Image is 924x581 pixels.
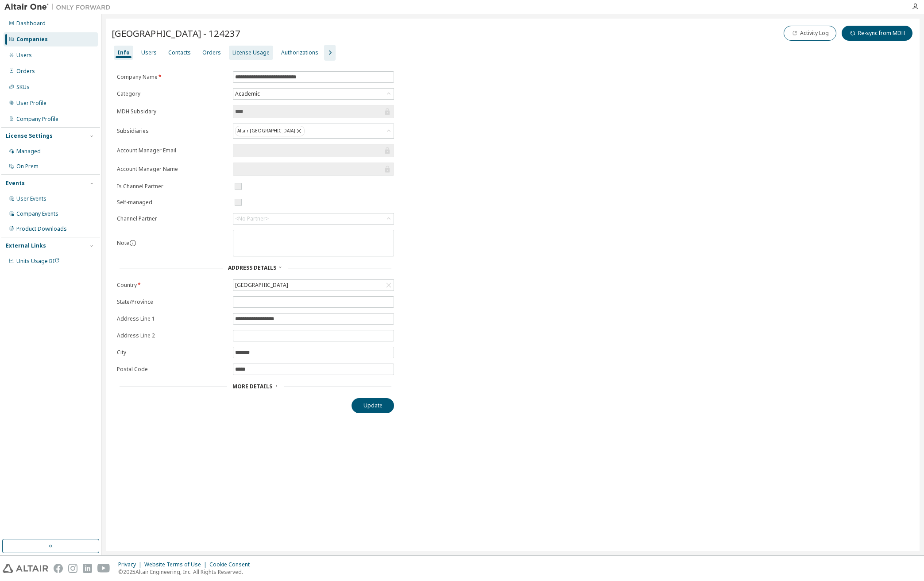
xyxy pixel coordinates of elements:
[16,20,46,27] div: Dashboard
[16,100,46,107] div: User Profile
[233,213,394,224] div: <No Partner>
[117,282,228,289] label: Country
[233,89,394,99] div: Academic
[16,36,48,43] div: Companies
[16,52,32,59] div: Users
[117,147,228,154] label: Account Manager Email
[117,349,228,356] label: City
[233,280,394,290] div: [GEOGRAPHIC_DATA]
[16,195,46,202] div: User Events
[235,126,305,136] div: Altair [GEOGRAPHIC_DATA]
[168,49,191,56] div: Contacts
[118,568,255,576] p: © 2025 Altair Engineering, Inc. All Rights Reserved.
[16,257,60,265] span: Units Usage BI
[83,564,92,573] img: linkedin.svg
[16,116,58,123] div: Company Profile
[54,564,63,573] img: facebook.svg
[842,26,912,41] button: Re-sync from MDH
[202,49,221,56] div: Orders
[234,89,261,99] div: Academic
[6,180,25,187] div: Events
[117,166,228,173] label: Account Manager Name
[117,183,228,190] label: Is Channel Partner
[232,49,270,56] div: License Usage
[232,383,272,390] span: More Details
[16,225,67,232] div: Product Downloads
[234,280,290,290] div: [GEOGRAPHIC_DATA]
[117,90,228,97] label: Category
[3,564,48,573] img: altair_logo.svg
[144,561,209,568] div: Website Terms of Use
[117,239,129,247] label: Note
[6,242,46,249] div: External Links
[117,215,228,222] label: Channel Partner
[784,26,836,41] button: Activity Log
[117,332,228,339] label: Address Line 2
[16,148,41,155] div: Managed
[16,163,39,170] div: On Prem
[281,49,318,56] div: Authorizations
[235,215,269,222] div: <No Partner>
[352,398,394,413] button: Update
[16,210,58,217] div: Company Events
[16,68,35,75] div: Orders
[16,84,30,91] div: SKUs
[4,3,115,12] img: Altair One
[228,264,276,271] span: Address Details
[6,132,53,139] div: License Settings
[117,366,228,373] label: Postal Code
[97,564,110,573] img: youtube.svg
[117,298,228,306] label: State/Province
[117,49,130,56] div: Info
[118,561,144,568] div: Privacy
[141,49,157,56] div: Users
[68,564,77,573] img: instagram.svg
[117,199,228,206] label: Self-managed
[117,74,228,81] label: Company Name
[117,108,228,115] label: MDH Subsidary
[112,27,240,39] span: [GEOGRAPHIC_DATA] - 124237
[129,240,136,247] button: information
[209,561,255,568] div: Cookie Consent
[117,128,228,135] label: Subsidiaries
[233,124,394,138] div: Altair [GEOGRAPHIC_DATA]
[117,315,228,322] label: Address Line 1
